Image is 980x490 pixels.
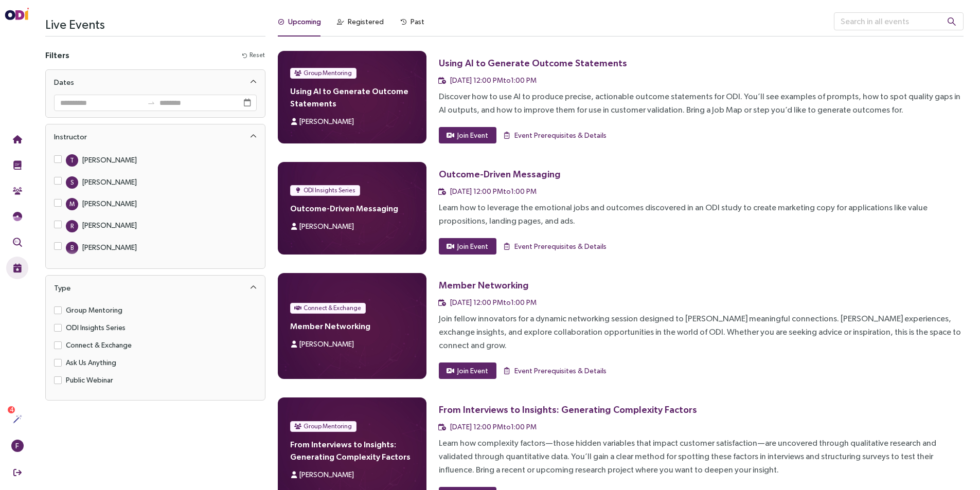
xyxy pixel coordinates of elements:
span: [PERSON_NAME] [299,470,354,479]
span: Event Prerequisites & Details [514,365,607,376]
div: Instructor [46,124,265,149]
img: JTBD Needs Framework [13,212,22,221]
span: [PERSON_NAME] [299,222,354,230]
div: Join fellow innovators for a dynamic networking session designed to [PERSON_NAME] meaningful conn... [439,312,964,352]
input: Search in all events [834,12,964,30]
img: Actions [13,414,22,424]
div: Instructor [54,131,87,143]
span: swap-right [147,99,155,107]
span: Join Event [457,365,488,376]
sup: 4 [8,406,15,413]
span: Join Event [457,241,488,252]
span: [PERSON_NAME] [299,340,354,348]
span: [DATE] 12:00 PM to 1:00 PM [450,187,537,195]
button: Community [6,179,28,202]
span: [DATE] 12:00 PM to 1:00 PM [450,298,537,306]
button: F [6,434,28,457]
img: Training [13,160,22,170]
div: Dates [54,76,74,88]
span: Event Prerequisites & Details [514,241,607,252]
div: [PERSON_NAME] [82,220,137,231]
span: S [70,176,74,189]
span: Group Mentoring [304,68,352,78]
div: [PERSON_NAME] [82,176,137,188]
span: ODI Insights Series [304,185,355,195]
div: [PERSON_NAME] [82,198,137,209]
span: Ask Us Anything [62,357,120,368]
div: Outcome-Driven Messaging [439,168,561,180]
div: Member Networking [439,279,529,292]
div: Discover how to use AI to produce precise, actionable outcome statements for ODI. You’ll see exam... [439,90,964,117]
span: R [70,220,74,232]
span: Group Mentoring [62,304,127,316]
span: Public Webinar [62,374,117,386]
div: Using AI to Generate Outcome Statements [439,57,627,69]
img: Outcome Validation [13,238,22,247]
span: B [70,242,74,254]
span: Group Mentoring [304,421,352,431]
h4: From Interviews to Insights: Generating Complexity Factors [290,438,414,463]
div: Learn how to leverage the emotional jobs and outcomes discovered in an ODI study to create market... [439,201,964,228]
div: [PERSON_NAME] [82,154,137,166]
div: Type [46,276,265,300]
button: Event Prerequisites & Details [503,127,607,143]
span: [PERSON_NAME] [299,117,354,125]
button: Home [6,128,28,151]
button: Event Prerequisites & Details [503,238,607,255]
div: Registered [348,16,384,27]
button: Reset [242,50,265,61]
button: Join Event [439,127,496,143]
span: Event Prerequisites & Details [514,130,607,141]
h4: Outcome-Driven Messaging [290,202,414,214]
button: Join Event [439,238,496,255]
span: Connect & Exchange [304,303,361,313]
span: to [147,99,155,107]
button: search [939,12,965,30]
div: From Interviews to Insights: Generating Complexity Factors [439,403,697,416]
h4: Member Networking [290,320,414,332]
h3: Live Events [45,12,265,36]
div: Dates [46,70,265,95]
span: Connect & Exchange [62,339,136,351]
button: Needs Framework [6,205,28,228]
button: Outcome Validation [6,231,28,253]
button: Training [6,154,28,176]
span: 4 [10,406,13,413]
div: [PERSON_NAME] [82,242,137,253]
h4: Using AI to Generate Outcome Statements [290,85,414,110]
button: Actions [6,408,28,430]
button: Sign Out [6,461,28,484]
span: ODI Insights Series [62,322,130,333]
span: [DATE] 12:00 PM to 1:00 PM [450,423,537,431]
span: M [69,198,75,210]
button: Live Events [6,257,28,279]
div: Learn how complexity factors—those hidden variables that impact customer satisfaction—are uncover... [439,437,964,477]
button: Event Prerequisites & Details [503,362,607,379]
span: Join Event [457,130,488,141]
h4: Filters [45,49,69,61]
button: Join Event [439,362,496,379]
span: F [15,440,19,452]
div: Upcoming [288,16,321,27]
span: [DATE] 12:00 PM to 1:00 PM [450,76,537,84]
img: Live Events [13,263,22,273]
img: Community [13,186,22,195]
span: search [947,17,956,26]
span: T [70,154,74,167]
div: Type [54,282,70,294]
span: Reset [250,50,265,60]
div: Past [411,16,424,27]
